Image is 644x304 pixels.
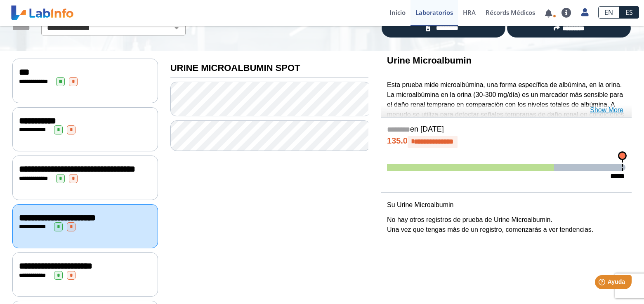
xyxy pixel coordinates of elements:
a: EN [598,6,619,19]
b: Urine Microalbumin [387,55,472,66]
span: HRA [463,8,476,16]
h4: 135.0 [387,136,625,148]
p: No hay otros registros de prueba de Urine Microalbumin. Una vez que tengas más de un registro, co... [387,215,625,235]
p: Su Urine Microalbumin [387,200,625,210]
h5: en [DATE] [387,125,625,134]
iframe: Help widget launcher [571,272,635,295]
a: Show More [590,105,623,115]
a: ES [619,6,639,19]
p: Esta prueba mide microalbúmina, una forma específica de albúmina, en la orina. La microalbúmina e... [387,80,625,130]
b: URINE MICROALBUMIN SPOT [170,63,300,73]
